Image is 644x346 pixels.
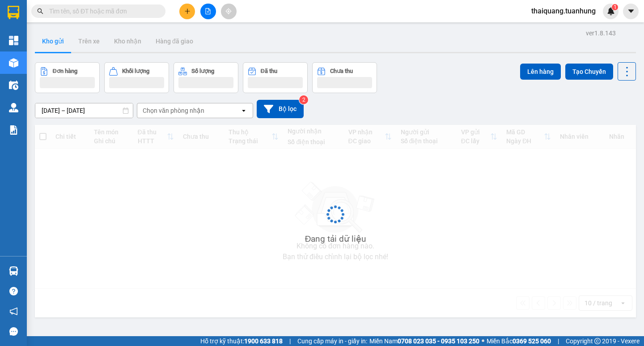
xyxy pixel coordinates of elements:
[607,7,615,15] img: icon-new-feature
[558,336,559,346] span: |
[9,125,18,135] img: solution-icon
[9,103,18,112] img: warehouse-icon
[71,30,107,52] button: Trên xe
[369,336,479,346] span: Miền Nam
[244,337,283,345] strong: 1900 633 818
[179,4,195,19] button: plus
[257,100,304,118] button: Bộ lọc
[200,336,283,346] span: Hỗ trợ kỹ thuật:
[9,287,18,295] span: question-circle
[289,336,291,346] span: |
[513,337,551,345] strong: 0369 525 060
[9,58,18,68] img: warehouse-icon
[174,62,238,93] button: Số lượng
[35,30,71,52] button: Kho gửi
[487,336,551,346] span: Miền Bắc
[53,68,77,74] div: Đơn hàng
[35,103,133,118] input: Select a date range.
[482,339,484,343] span: ⚪️
[586,28,616,38] div: ver 1.8.143
[613,4,616,10] span: 1
[305,232,366,246] div: Đang tải dữ liệu
[398,337,479,345] strong: 0708 023 035 - 0935 103 250
[612,4,618,10] sup: 1
[243,62,308,93] button: Đã thu
[225,8,232,14] span: aim
[9,327,18,336] span: message
[107,30,148,52] button: Kho nhận
[205,8,211,14] span: file-add
[122,68,149,74] div: Khối lượng
[8,6,19,19] img: logo-vxr
[627,7,635,15] span: caret-down
[261,68,277,74] div: Đã thu
[330,68,353,74] div: Chưa thu
[9,81,18,90] img: warehouse-icon
[221,4,237,19] button: aim
[240,107,247,114] svg: open
[37,8,43,14] span: search
[524,5,603,17] span: thaiquang.tuanhung
[9,266,18,276] img: warehouse-icon
[49,6,155,16] input: Tìm tên, số ĐT hoặc mã đơn
[143,106,204,115] div: Chọn văn phòng nhận
[520,64,561,80] button: Lên hàng
[9,307,18,316] span: notification
[184,8,191,14] span: plus
[200,4,216,19] button: file-add
[312,62,377,93] button: Chưa thu
[297,336,367,346] span: Cung cấp máy in - giấy in:
[299,95,308,104] sup: 2
[623,4,639,19] button: caret-down
[104,62,169,93] button: Khối lượng
[565,64,613,80] button: Tạo Chuyến
[35,62,100,93] button: Đơn hàng
[9,36,18,45] img: dashboard-icon
[594,338,601,344] span: copyright
[191,68,214,74] div: Số lượng
[148,30,200,52] button: Hàng đã giao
